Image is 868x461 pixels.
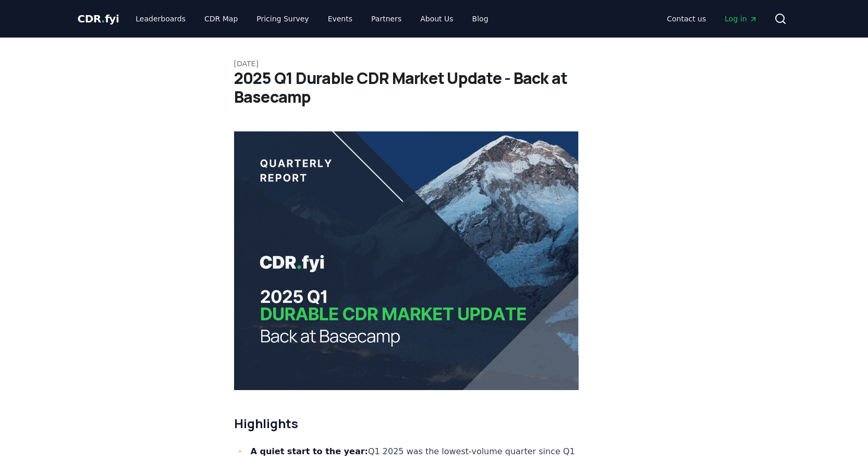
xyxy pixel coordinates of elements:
[127,9,194,28] a: Leaderboards
[248,9,317,28] a: Pricing Survey
[234,415,579,432] h2: Highlights
[78,11,119,26] a: CDR.fyi
[127,9,496,28] nav: Main
[234,69,634,106] h1: 2025 Q1 Durable CDR Market Update - Back at Basecamp
[658,9,765,28] nav: Main
[78,13,119,25] span: CDR fyi
[363,9,410,28] a: Partners
[196,9,246,28] a: CDR Map
[101,13,105,25] span: .
[464,9,497,28] a: Blog
[412,9,461,28] a: About Us
[320,9,361,28] a: Events
[658,9,714,28] a: Contact us
[251,446,368,456] strong: A quiet start to the year:
[716,9,765,28] a: Log in
[234,131,579,390] img: blog post image
[725,14,757,24] span: Log in
[234,58,634,69] p: [DATE]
